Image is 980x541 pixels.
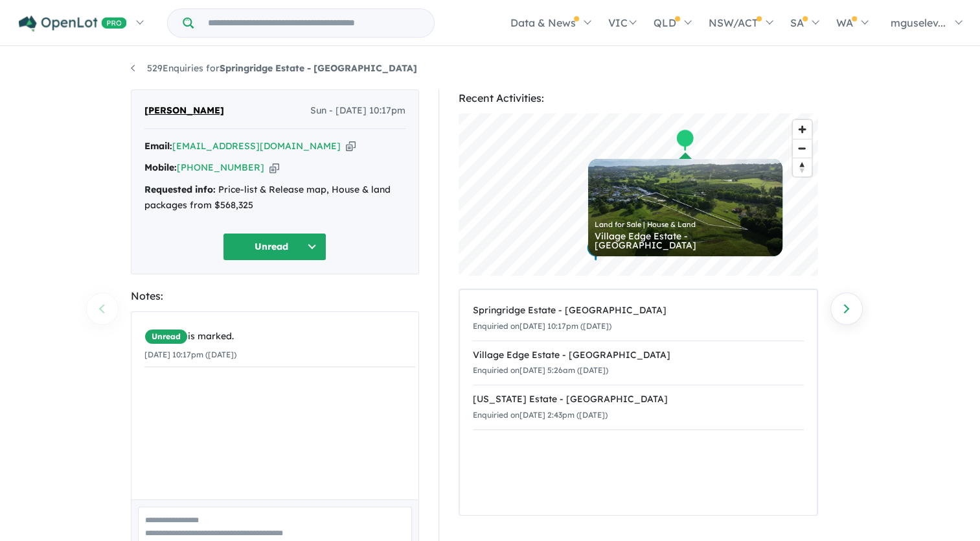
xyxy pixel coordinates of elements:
[459,114,818,276] canvas: Map
[144,184,216,195] strong: Requested info:
[891,16,946,29] span: mguselev...
[793,120,812,139] button: Zoom in
[585,237,604,261] div: Map marker
[131,62,417,74] a: 529Enquiries forSpringridge Estate - [GEOGRAPHIC_DATA]
[473,410,608,420] small: Enquiried on [DATE] 2:43pm ([DATE])
[131,287,419,305] div: Notes:
[675,128,694,152] div: Map marker
[473,392,804,407] div: [US_STATE] Estate - [GEOGRAPHIC_DATA]
[588,159,782,256] a: Land for Sale | House & Land Village Edge Estate - [GEOGRAPHIC_DATA]
[793,139,812,158] button: Zoom out
[595,232,776,250] div: Village Edge Estate - [GEOGRAPHIC_DATA]
[144,350,236,359] small: [DATE] 10:17pm ([DATE])
[172,140,341,152] a: [EMAIL_ADDRESS][DOMAIN_NAME]
[473,321,611,331] small: Enquiried on [DATE] 10:17pm ([DATE])
[220,62,417,74] strong: Springridge Estate - [GEOGRAPHIC_DATA]
[196,9,431,37] input: Try estate name, suburb, builder or developer
[346,139,356,153] button: Copy
[473,385,804,430] a: [US_STATE] Estate - [GEOGRAPHIC_DATA]Enquiried on[DATE] 2:43pm ([DATE])
[473,365,608,375] small: Enquiried on [DATE] 5:26am ([DATE])
[223,233,326,261] button: Unread
[473,296,804,341] a: Springridge Estate - [GEOGRAPHIC_DATA]Enquiried on[DATE] 10:17pm ([DATE])
[144,140,172,152] strong: Email:
[473,341,804,386] a: Village Edge Estate - [GEOGRAPHIC_DATA]Enquiried on[DATE] 5:26am ([DATE])
[177,162,264,173] a: [PHONE_NUMBER]
[269,161,279,174] button: Copy
[144,103,224,119] span: [PERSON_NAME]
[144,162,177,173] strong: Mobile:
[459,90,818,107] div: Recent Activities:
[473,348,804,363] div: Village Edge Estate - [GEOGRAPHIC_DATA]
[144,329,188,344] span: Unread
[131,61,850,77] nav: breadcrumb
[586,238,605,262] div: Map marker
[473,303,804,319] div: Springridge Estate - [GEOGRAPHIC_DATA]
[793,158,812,176] button: Reset bearing to north
[144,182,405,213] div: Price-list & Release map, House & land packages from $568,325
[310,103,405,119] span: Sun - [DATE] 10:17pm
[793,139,812,158] span: Zoom out
[595,221,776,228] div: Land for Sale | House & Land
[144,329,415,344] div: is marked.
[19,16,127,32] img: Openlot PRO Logo White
